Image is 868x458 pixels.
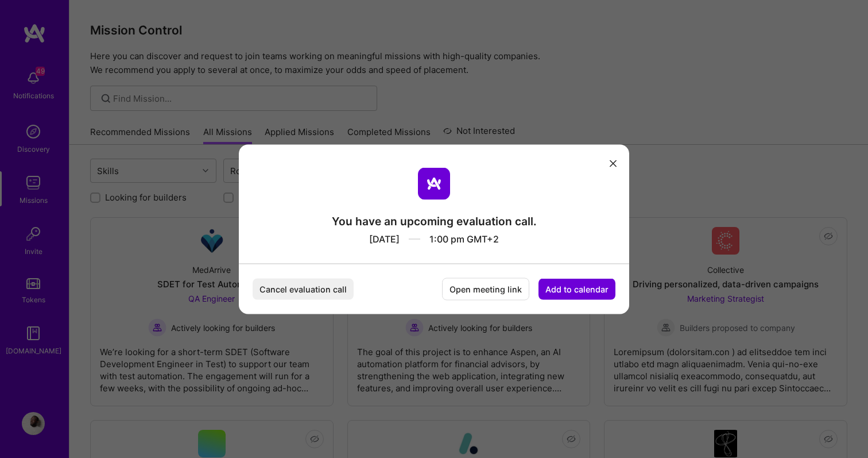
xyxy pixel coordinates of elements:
i: icon Close [610,160,617,167]
div: modal [239,144,629,314]
div: [DATE] 1:00 pm GMT+2 [332,228,537,245]
button: Add to calendar [538,278,615,299]
img: aTeam logo [418,167,450,199]
button: Cancel evaluation call [253,278,354,299]
button: Open meeting link [442,278,529,300]
div: You have an upcoming evaluation call. [332,213,537,228]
